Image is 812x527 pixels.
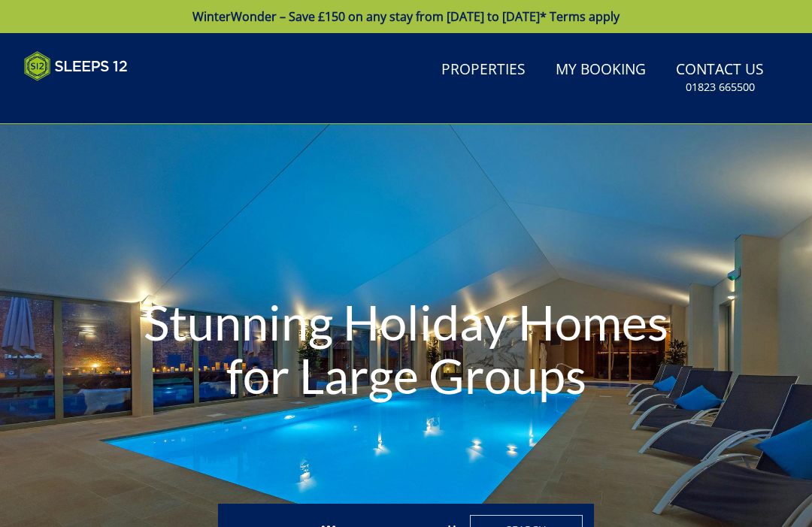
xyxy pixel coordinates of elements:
iframe: Customer reviews powered by Trustpilot [17,90,174,103]
a: Contact Us01823 665500 [670,53,770,102]
a: My Booking [550,53,652,87]
small: 01823 665500 [686,80,755,95]
img: Sleeps 12 [24,51,128,81]
h1: Stunning Holiday Homes for Large Groups [122,265,690,433]
a: Properties [435,53,532,87]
